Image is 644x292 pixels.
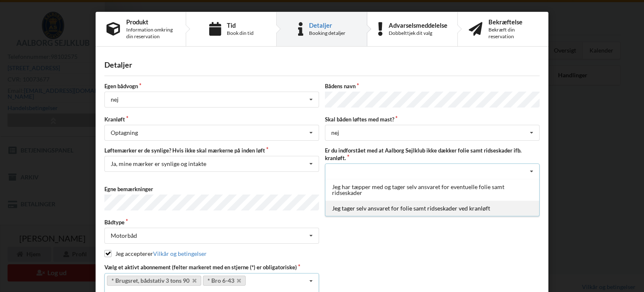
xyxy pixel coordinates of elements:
div: Dobbelttjek dit valg [389,30,447,37]
div: Jeg har tæpper med og tager selv ansvaret for eventuelle folie samt ridseskader [325,179,539,200]
label: Egne bemærkninger [104,185,319,193]
div: Jeg tager selv ansvaret for folie samt ridseskader ved kranløft [325,200,539,216]
div: Booking detaljer [309,30,345,37]
div: Ja, mine mærker er synlige og intakte [111,161,206,167]
label: Kranløft [104,116,319,123]
label: Løftemærker er de synlige? Hvis ikke skal mærkerne på inden løft [104,147,319,154]
a: Vilkår og betingelser [153,250,207,257]
label: Skal båden løftes med mast? [325,116,540,123]
a: * Brugsret, bådstativ 3 tons 90 [107,276,201,286]
label: Egen bådvogn [104,82,319,90]
div: Detaljer [309,22,345,29]
div: Information omkring din reservation [126,26,175,40]
div: Bekræft din reservation [488,26,538,40]
label: Bådtype [104,218,319,226]
label: Vælg et aktivt abonnement (felter markeret med en stjerne (*) er obligatoriske) [104,263,319,271]
label: Bådens navn [325,82,540,90]
label: Er du indforstået med at Aalborg Sejlklub ikke dækker folie samt ridseskader ifb. kranløft. [325,147,540,162]
div: nej [111,97,119,103]
div: Advarselsmeddelelse [389,22,447,29]
label: Jeg accepterer [104,250,207,257]
div: Detaljer [104,60,540,70]
div: nej [331,130,339,136]
div: Optagning [111,130,138,136]
div: Produkt [126,18,175,25]
a: * Bro 6-43 [203,276,246,286]
div: Motorbåd [111,233,137,239]
div: Book din tid [227,30,254,37]
div: Bekræftelse [488,18,538,25]
div: Tid [227,22,254,29]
